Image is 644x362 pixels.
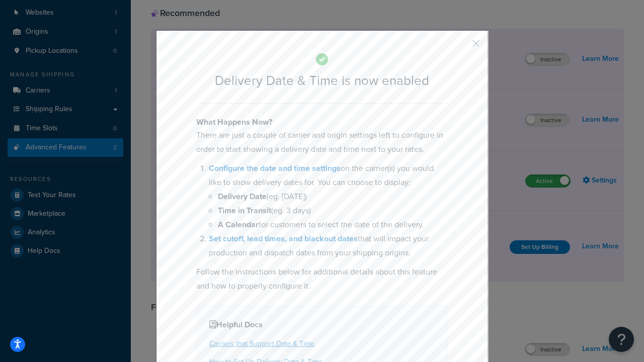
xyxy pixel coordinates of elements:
[218,191,267,202] b: Delivery Date
[209,338,314,349] a: Carriers that Support Date & Time
[196,128,448,156] p: There are just a couple of carrier and origin settings left to configure in order to start showin...
[196,116,448,128] h4: What Happens Now?
[209,233,358,244] a: Set cutoff, lead times, and blackout dates
[209,161,448,232] li: on the carrier(s) you would like to show delivery dates for. You can choose to display:
[196,73,448,88] h2: Delivery Date & Time is now enabled
[218,204,448,218] li: (eg. 3 days)
[209,319,435,331] h4: Helpful Docs
[218,205,271,216] b: Time in Transit
[209,232,448,260] li: that will impact your production and dispatch dates from your shipping origins.
[196,265,448,293] p: Follow the instructions below for additional details about this feature and how to properly confi...
[209,162,341,174] a: Configure the date and time settings
[218,190,448,204] li: (eg. [DATE])
[218,218,448,232] li: for customers to select the date of the delivery.
[218,219,259,230] b: A Calendar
